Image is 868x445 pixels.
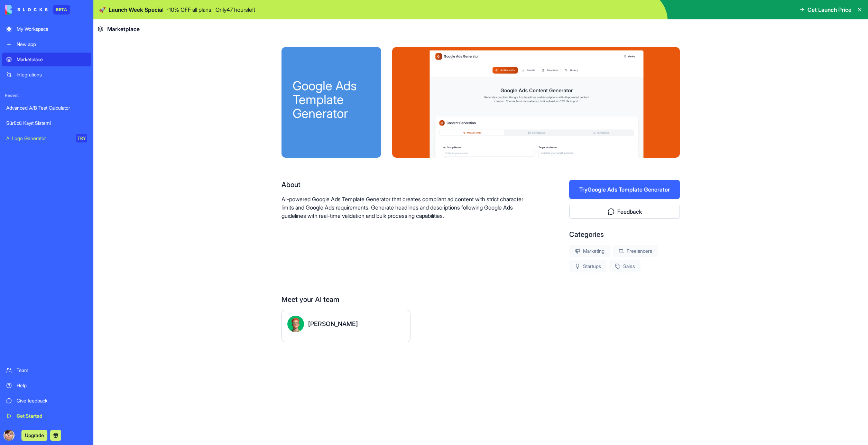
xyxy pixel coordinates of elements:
span: Get Launch Price [807,6,851,14]
div: AI Logo Generator [6,135,71,142]
div: Give feedback [17,397,87,404]
span: 🚀 [99,6,106,14]
p: - 10 % OFF all plans. [166,6,213,14]
div: Marketing [569,245,610,257]
div: BETA [53,5,70,15]
a: Give feedback [2,394,91,408]
span: Recent [2,93,91,98]
span: Marketplace [107,25,140,33]
div: TRY [76,134,87,142]
div: Marketplace [17,56,87,63]
img: Ryan_avatar.png [287,316,304,332]
div: My Workspace [17,26,87,33]
p: AI-powered Google Ads Template Generator that creates compliant ad content with strict character ... [281,195,525,220]
span: Launch Week Special [109,6,164,14]
a: Marketplace [2,53,91,66]
button: Upgrade [21,430,47,441]
div: Categories [569,230,680,239]
a: Advanced A/B Test Calculator [2,101,91,115]
div: Integrations [17,71,87,78]
a: AI Logo GeneratorTRY [2,131,91,145]
a: Team [2,363,91,377]
div: Help [17,382,87,389]
div: Startups [569,260,607,272]
div: Sürücü Kayıt Sistemi [6,120,87,127]
a: BETA [5,5,70,15]
a: New app [2,37,91,51]
a: Get Started [2,409,91,423]
div: Freelancers [613,245,658,257]
div: Meet your AI team [281,295,680,304]
img: ACg8ocKufUHC_bWeXOAy3FJLOaC2o0FBiZGkQS8CTIiqWGffA9LEh8K7=s96-c [3,430,15,441]
a: Upgrade [21,432,47,438]
a: Help [2,379,91,392]
div: Team [17,367,87,374]
a: Integrations [2,68,91,82]
div: Get Started [17,412,87,419]
img: logo [5,5,48,15]
a: Sürücü Kayıt Sistemi [2,116,91,130]
p: Only 47 hours left [215,6,255,14]
div: [PERSON_NAME] [308,319,358,329]
div: Sales [609,260,640,272]
div: Advanced A/B Test Calculator [6,104,87,111]
button: Feedback [569,205,680,219]
button: TryGoogle Ads Template Generator [569,180,680,199]
a: My Workspace [2,22,91,36]
div: New app [17,41,87,48]
div: About [281,180,525,189]
div: Google Ads Template Generator [293,79,370,120]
